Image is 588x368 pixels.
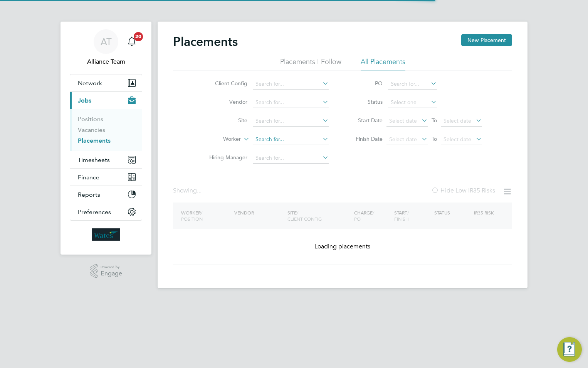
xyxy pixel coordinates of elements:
button: Preferences [70,203,142,220]
input: Search for... [388,79,437,89]
input: Search for... [253,79,329,89]
label: Client Config [203,80,247,87]
div: Jobs [70,109,142,151]
span: To [429,134,439,144]
span: ... [197,187,202,194]
span: Finance [78,174,99,181]
input: Search for... [253,134,329,145]
a: Positions [78,115,103,123]
span: Jobs [78,97,91,104]
span: Network [78,79,102,87]
a: 20 [124,29,139,54]
span: Powered by [101,264,122,270]
div: Showing [173,187,203,195]
span: Alliance Team [70,57,142,66]
button: Timesheets [70,151,142,168]
a: Placements [78,137,111,144]
a: Powered byEngage [90,264,123,279]
span: Engage [101,270,122,277]
label: Worker [197,135,241,143]
button: Network [70,74,142,91]
li: Placements I Follow [280,57,341,71]
button: Engage Resource Center [557,337,582,362]
button: Finance [70,169,142,186]
label: Hide Low IR35 Risks [431,187,495,194]
input: Search for... [253,153,329,164]
nav: Main navigation [60,22,151,255]
button: Jobs [70,92,142,109]
input: Search for... [253,97,329,108]
label: Vendor [203,98,247,105]
button: New Placement [461,34,512,46]
span: 20 [134,32,143,41]
span: Reports [78,191,100,198]
img: wates-logo-retina.png [92,228,120,241]
label: Start Date [348,117,383,124]
a: ATAlliance Team [70,29,142,66]
span: Select date [389,136,417,143]
li: All Placements [361,57,405,71]
a: Go to home page [70,228,142,241]
label: PO [348,80,383,87]
input: Search for... [253,116,329,127]
span: Select date [444,117,471,124]
button: Reports [70,186,142,203]
a: Vacancies [78,126,105,133]
span: Timesheets [78,156,110,164]
label: Site [203,117,247,124]
span: Select date [389,117,417,124]
label: Hiring Manager [203,154,247,161]
input: Select one [388,97,437,108]
span: To [429,115,439,125]
h2: Placements [173,34,238,49]
span: Select date [444,136,471,143]
span: Preferences [78,208,111,216]
label: Finish Date [348,135,383,142]
label: Status [348,98,383,105]
span: AT [101,37,112,47]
